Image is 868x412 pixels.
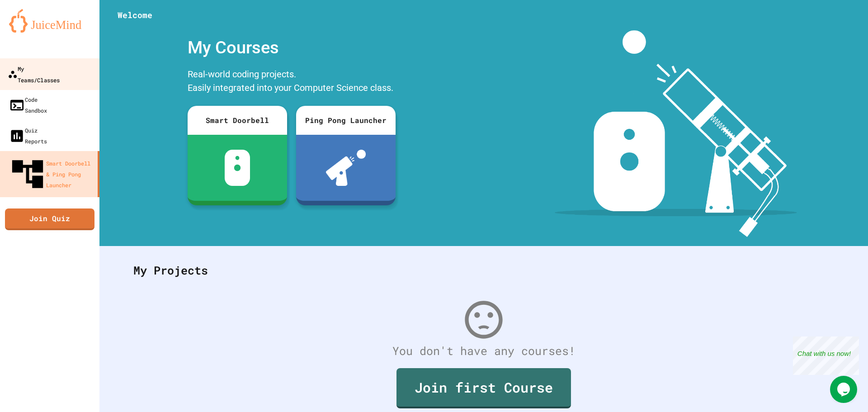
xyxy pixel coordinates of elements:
iframe: chat widget [793,336,859,375]
div: Smart Doorbell & Ping Pong Launcher [9,156,94,193]
iframe: chat widget [830,376,859,403]
img: banner-image-my-projects.png [555,30,797,237]
a: Join Quiz [5,208,94,230]
div: You don't have any courses! [124,342,843,360]
div: Code Sandbox [9,94,47,116]
img: ppl-with-ball.png [326,150,366,186]
div: Smart Doorbell [188,106,287,135]
img: logo-orange.svg [9,9,90,33]
a: Join first Course [396,368,571,408]
div: My Teams/Classes [8,63,60,85]
div: My Projects [124,253,843,288]
img: sdb-white.svg [225,150,250,186]
div: Real-world coding projects. Easily integrated into your Computer Science class. [183,65,400,99]
div: My Courses [183,30,400,65]
div: Quiz Reports [9,125,47,147]
div: Ping Pong Launcher [296,106,396,135]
